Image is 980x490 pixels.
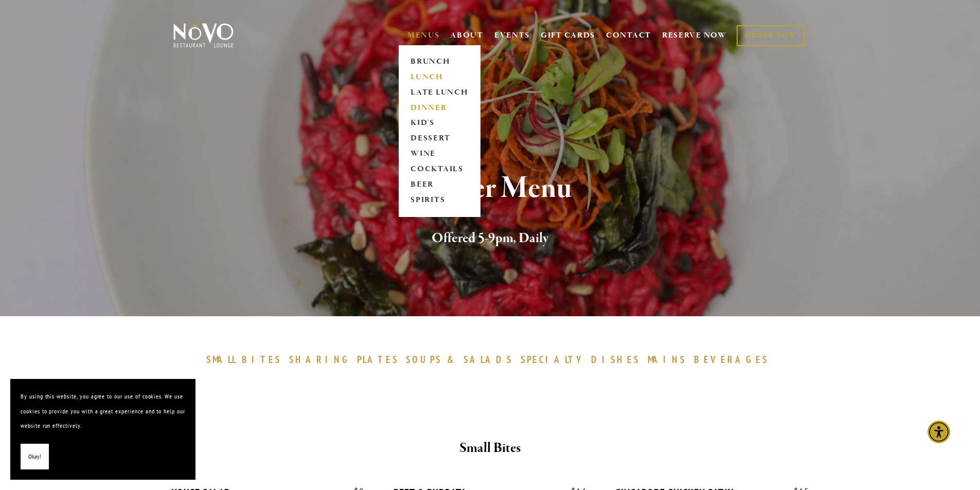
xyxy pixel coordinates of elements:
[407,30,440,41] a: MENUS
[648,353,691,366] a: MAINS
[694,353,774,366] a: BEVERAGES
[494,30,530,41] a: EVENTS
[407,131,472,147] a: DESSERT
[541,26,595,45] a: GIFT CARDS
[928,421,950,443] div: Accessibility Menu
[521,353,645,366] a: SPECIALTYDISHES
[648,353,686,366] span: MAINS
[407,162,472,177] a: COCKTAILS
[21,389,185,433] p: By using this website, you agree to our use of cookies. We use cookies to provide you with a grea...
[407,193,472,208] a: SPIRITS
[21,444,49,470] button: Okay!
[406,353,442,366] span: SOUPS
[407,116,472,131] a: KID'S
[606,26,651,45] a: CONTACT
[206,353,237,366] span: SMALL
[447,353,458,366] span: &
[289,353,403,366] a: SHARINGPLATES
[407,147,472,162] a: WINE
[171,23,236,48] img: Novo Restaurant &amp; Lounge
[464,353,513,366] span: SALADS
[737,25,804,46] a: ORDER NOW
[206,353,287,366] a: SMALLBITES
[459,439,521,457] strong: Small Bites
[450,30,484,41] a: ABOUT
[521,353,586,366] span: SPECIALTY
[289,353,352,366] span: SHARING
[242,353,281,366] span: BITES
[190,228,790,249] h2: Offered 5-9pm, Daily
[190,172,790,205] h1: Dinner Menu
[407,54,472,69] a: BRUNCH
[10,379,195,480] section: Cookie banner
[591,353,640,366] span: DISHES
[407,100,472,116] a: DINNER
[28,449,41,464] span: Okay!
[407,85,472,100] a: LATE LUNCH
[662,26,727,45] a: RESERVE NOW
[407,69,472,85] a: LUNCH
[694,353,769,366] span: BEVERAGES
[357,353,399,366] span: PLATES
[407,177,472,193] a: BEER
[406,353,518,366] a: SOUPS&SALADS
